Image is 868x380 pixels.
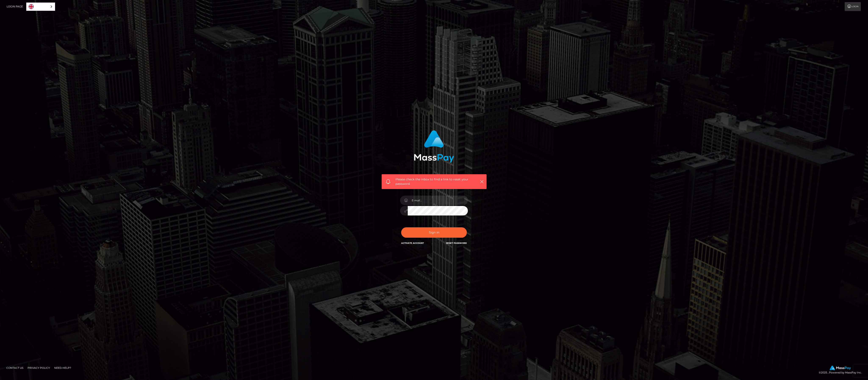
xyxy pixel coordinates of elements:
[26,3,55,11] div: Language
[401,242,424,244] a: Activate Account
[26,3,55,11] aside: Language selected: English
[845,2,861,11] a: Login
[5,365,25,371] a: Contact Us
[819,366,865,375] div: © 2025 , Powered by MassPay Inc.
[401,227,467,238] button: Sign in
[7,2,23,11] a: Login Page
[408,196,468,205] input: E-mail...
[395,177,473,186] span: Please check the inbox to find a link to reset your password.
[446,242,467,244] a: Reset Password
[830,366,851,370] img: MassPay
[53,365,73,371] a: Need Help?
[26,365,52,371] a: Privacy Policy
[414,130,454,163] img: MassPay Login
[26,3,55,11] a: English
